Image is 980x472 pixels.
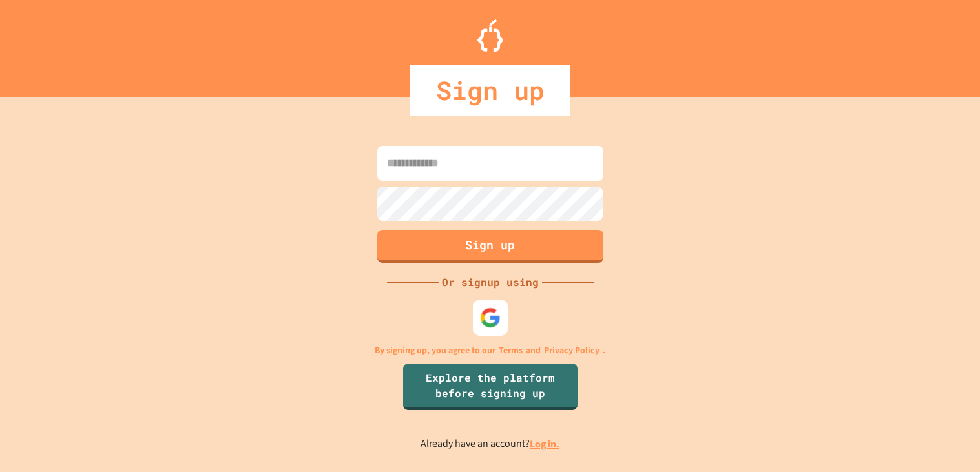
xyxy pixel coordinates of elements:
[530,437,559,451] a: Log in.
[375,344,605,357] p: By signing up, you agree to our and .
[499,344,523,357] a: Terms
[477,19,503,52] img: Logo.svg
[377,230,603,263] button: Sign up
[410,65,570,116] div: Sign up
[439,274,542,290] div: Or signup using
[544,344,599,357] a: Privacy Policy
[421,436,559,452] p: Already have an account?
[479,307,501,329] img: google-icon.svg
[403,364,578,410] a: Explore the platform before signing up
